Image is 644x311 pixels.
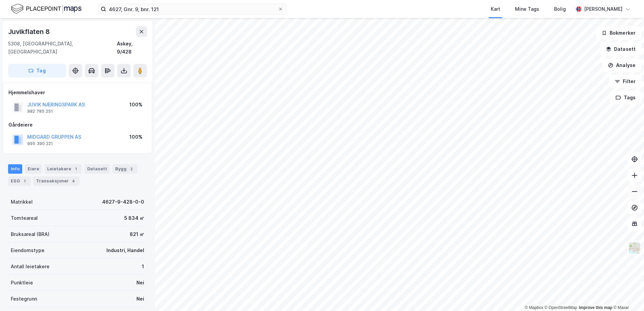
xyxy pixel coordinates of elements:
[33,176,79,186] div: Transaksjoner
[610,91,641,104] button: Tags
[27,141,53,146] div: 995 390 221
[117,40,147,56] div: Askøy, 9/428
[142,263,144,271] div: 1
[600,42,641,56] button: Datasett
[579,305,612,310] a: Improve this map
[8,26,51,37] div: Juvikflaten 8
[72,166,79,172] div: 1
[128,166,135,172] div: 2
[11,295,37,303] div: Festegrunn
[21,178,28,184] div: 1
[112,164,137,174] div: Bygg
[515,5,539,13] div: Mine Tags
[129,133,142,141] div: 100%
[130,230,144,238] div: 821 ㎡
[525,305,543,310] a: Mapbox
[11,230,50,238] div: Bruksareal (BRA)
[25,164,42,174] div: Eiere
[584,5,622,13] div: [PERSON_NAME]
[602,59,641,72] button: Analyse
[85,164,110,174] div: Datasett
[596,26,641,40] button: Bokmerker
[124,214,144,222] div: 5 834 ㎡
[136,295,144,303] div: Nei
[8,40,117,56] div: 5308, [GEOGRAPHIC_DATA], [GEOGRAPHIC_DATA]
[11,263,50,271] div: Antall leietakere
[8,176,31,186] div: ESG
[44,164,82,174] div: Leietakere
[106,4,278,14] input: Søk på adresse, matrikkel, gårdeiere, leietakere eller personer
[610,279,644,311] iframe: Chat Widget
[628,242,641,254] img: Z
[70,178,77,184] div: 4
[136,279,144,287] div: Nei
[11,246,44,254] div: Eiendomstype
[8,89,147,97] div: Hjemmelshaver
[11,3,82,15] img: logo.f888ab2527a4732fd821a326f86c7f29.svg
[11,279,33,287] div: Punktleie
[106,246,144,254] div: Industri, Handel
[491,5,500,13] div: Kart
[554,5,566,13] div: Bolig
[11,214,38,222] div: Tomteareal
[11,198,33,206] div: Matrikkel
[27,109,53,114] div: 982 785 251
[545,305,577,310] a: OpenStreetMap
[8,121,147,129] div: Gårdeiere
[102,198,144,206] div: 4627-9-428-0-0
[129,101,142,109] div: 100%
[8,64,66,77] button: Tag
[609,75,641,88] button: Filter
[8,164,22,174] div: Info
